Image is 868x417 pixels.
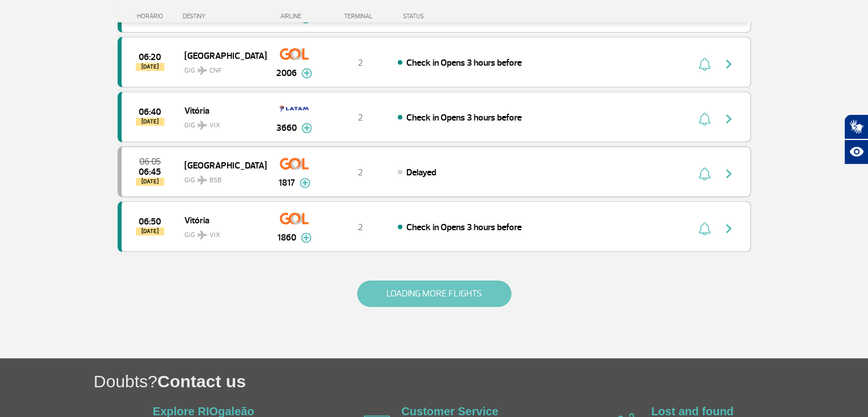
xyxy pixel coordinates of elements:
img: seta-direita-painel-voo.svg [722,167,736,181]
span: 2025-09-25 06:45:00 [139,168,161,176]
span: GIG [184,114,257,131]
button: Abrir recursos assistivos. [844,139,868,165]
span: [DATE] [136,118,164,126]
span: [GEOGRAPHIC_DATA] [184,48,257,63]
button: LOADING MORE FLIGHTS [357,280,511,307]
span: [DATE] [136,63,164,71]
img: seta-direita-painel-voo.svg [722,57,736,71]
div: HORÁRIO [121,13,183,20]
span: 2025-09-25 06:05:00 [139,158,161,166]
img: sino-painel-voo.svg [699,222,710,235]
img: destiny_airplane.svg [197,230,207,239]
span: VIX [209,121,220,131]
img: mais-info-painel-voo.svg [301,123,312,133]
img: destiny_airplane.svg [197,175,207,185]
img: mais-info-painel-voo.svg [301,232,312,243]
span: 2 [358,57,363,69]
img: mais-info-painel-voo.svg [300,178,310,188]
img: mais-info-painel-voo.svg [301,68,312,78]
span: Vitória [184,212,257,227]
span: BSB [209,175,221,186]
span: 3660 [276,121,297,135]
div: TERMINAL [323,13,397,20]
span: 2006 [276,66,297,80]
span: 2 [358,167,363,178]
span: Contact us [158,372,246,391]
span: VIX [209,230,220,240]
span: GIG [184,224,257,240]
span: 2 [358,222,363,233]
span: 1860 [277,231,296,244]
span: [GEOGRAPHIC_DATA] [184,158,257,173]
img: destiny_airplane.svg [197,121,207,130]
img: destiny_airplane.svg [197,66,207,75]
img: sino-painel-voo.svg [699,57,710,71]
span: Check in Opens 3 hours before [406,57,522,69]
div: STATUS [397,13,490,20]
div: AIRLINE [266,13,323,20]
span: Vitória [184,103,257,118]
button: Abrir tradutor de língua de sinais. [844,114,868,139]
span: CNF [209,66,221,76]
img: seta-direita-painel-voo.svg [722,112,736,126]
div: DESTINY [183,13,266,20]
img: sino-painel-voo.svg [699,167,710,181]
span: 2025-09-25 06:40:00 [139,108,161,116]
span: [DATE] [136,178,164,186]
span: [DATE] [136,227,164,235]
span: GIG [184,59,257,76]
span: Check in Opens 3 hours before [406,222,522,233]
span: 1817 [278,176,295,190]
span: Check in Opens 3 hours before [406,112,522,123]
img: sino-painel-voo.svg [699,112,710,126]
span: 2025-09-25 06:50:00 [139,218,161,226]
span: 2 [358,112,363,123]
img: seta-direita-painel-voo.svg [722,222,736,235]
div: Plugin de acessibilidade da Hand Talk. [844,114,868,165]
span: Delayed [406,167,436,178]
span: GIG [184,169,257,186]
h1: Doubts? [94,370,868,393]
span: 2025-09-25 06:20:00 [139,53,161,61]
